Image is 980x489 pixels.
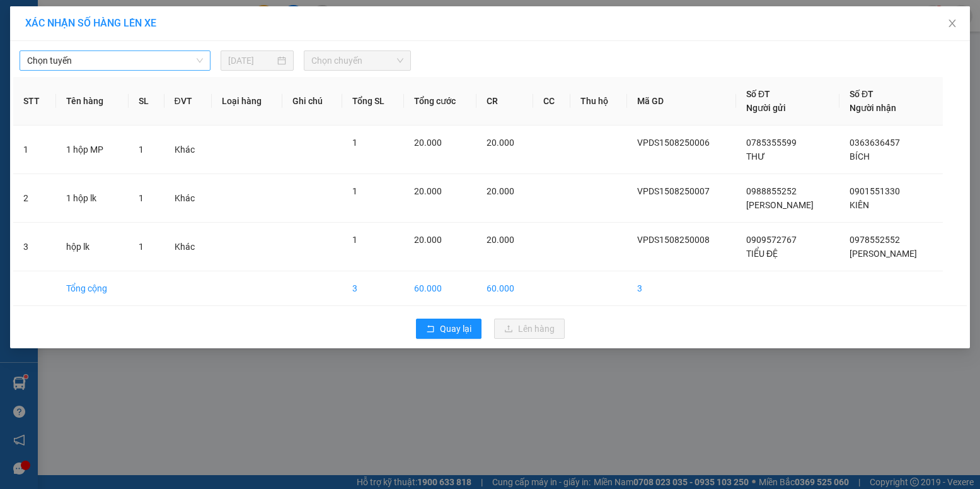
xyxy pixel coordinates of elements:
[850,138,900,148] span: 0363636457
[129,77,164,126] th: SL
[342,271,404,306] td: 3
[4,8,61,63] img: logo
[476,271,533,306] td: 60.000
[947,18,957,28] span: close
[746,200,814,210] span: [PERSON_NAME]
[100,56,154,64] span: Hotline: 19001152
[476,77,533,126] th: CR
[414,138,442,148] span: 20.000
[404,77,477,126] th: Tổng cước
[4,81,132,89] span: [PERSON_NAME]:
[56,77,128,126] th: Tên hàng
[13,174,56,223] td: 2
[850,103,896,113] span: Người nhận
[352,186,357,196] span: 1
[139,242,144,252] span: 1
[487,138,514,148] span: 20.000
[311,51,403,70] span: Chọn chuyến
[25,17,156,29] span: XÁC NHẬN SỐ HÀNG LÊN XE
[56,271,128,306] td: Tổng cộng
[56,126,128,174] td: 1 hộp MP
[139,193,144,203] span: 1
[746,151,765,162] span: THƯ
[34,68,154,78] span: -----------------------------------------
[13,126,56,174] td: 1
[13,223,56,271] td: 3
[13,77,56,126] th: STT
[746,103,786,113] span: Người gửi
[494,319,565,339] button: uploadLên hàng
[212,77,282,126] th: Loại hàng
[637,235,710,245] span: VPDS1508250008
[746,89,770,99] span: Số ĐT
[100,38,173,54] span: 01 Võ Văn Truyện, KP.1, Phường 2
[342,77,404,126] th: Tổng SL
[414,235,442,245] span: 20.000
[404,271,477,306] td: 60.000
[100,20,170,36] span: Bến xe [GEOGRAPHIC_DATA]
[637,138,710,148] span: VPDS1508250006
[56,174,128,223] td: 1 hộp lk
[228,54,275,68] input: 15/08/2025
[440,322,471,336] span: Quay lại
[850,151,870,162] span: BÍCH
[352,138,357,148] span: 1
[935,6,970,42] button: Close
[164,223,212,271] td: Khác
[164,126,212,174] td: Khác
[164,77,212,126] th: ĐVT
[533,77,570,126] th: CC
[164,174,212,223] td: Khác
[487,235,514,245] span: 20.000
[850,200,869,210] span: KIÊN
[746,186,797,196] span: 0988855252
[56,223,128,271] td: hộp lk
[746,138,797,148] span: 0785355599
[416,319,481,339] button: rollbackQuay lại
[426,324,435,334] span: rollback
[850,235,900,245] span: 0978552552
[627,77,736,126] th: Mã GD
[850,89,873,99] span: Số ĐT
[352,235,357,245] span: 1
[487,186,514,196] span: 20.000
[850,249,917,259] span: [PERSON_NAME]
[28,91,77,99] span: 12:23:51 [DATE]
[4,91,77,99] span: In ngày:
[850,186,900,196] span: 0901551330
[570,77,627,126] th: Thu hộ
[414,186,442,196] span: 20.000
[746,249,778,259] span: TIỂU ĐỆ
[627,271,736,306] td: 3
[63,80,132,90] span: VPDS1508250008
[282,77,342,126] th: Ghi chú
[746,235,797,245] span: 0909572767
[27,51,203,70] span: Chọn tuyến
[139,144,144,155] span: 1
[100,7,173,18] strong: ĐỒNG PHƯỚC
[637,186,710,196] span: VPDS1508250007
